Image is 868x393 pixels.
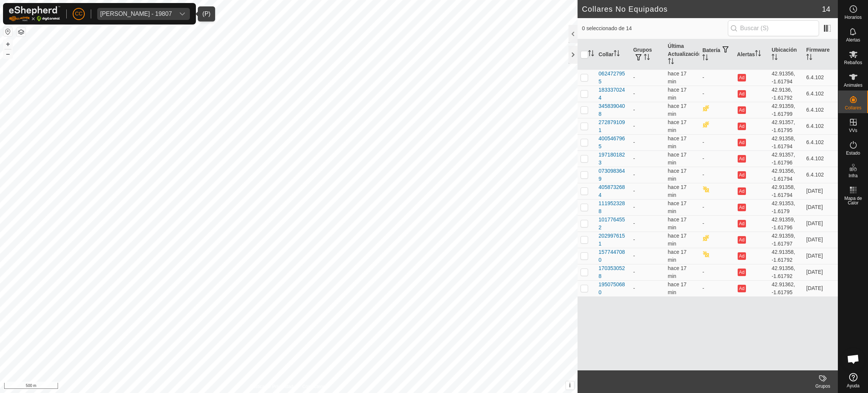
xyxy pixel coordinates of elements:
span: Estado [846,151,860,155]
p-sorticon: Activar para ordenar [755,51,761,57]
div: dropdown trigger [175,8,190,20]
td: - [630,134,665,150]
p-sorticon: Activar para ordenar [644,55,650,61]
span: Mapa de Calor [840,196,866,205]
td: 42.91357, -1.61796 [769,150,803,167]
th: Última Actualización [665,39,700,70]
div: 2029976151 [599,232,627,248]
td: - [630,215,665,232]
td: - [699,199,734,215]
p-sorticon: Activar para ordenar [772,55,778,61]
button: Ad [738,285,746,292]
th: Batería [699,39,734,70]
span: 13 oct 2025, 13:01 [668,281,687,295]
span: CC [75,10,83,18]
td: - [630,264,665,280]
td: - [630,150,665,167]
button: Ad [738,155,746,163]
td: 42.91359, -1.61797 [769,232,803,248]
td: - [699,280,734,296]
td: 6.4.102 [803,86,838,102]
span: 13 oct 2025, 13:01 [668,200,687,214]
td: - [630,248,665,264]
td: - [699,69,734,86]
td: [DATE] [803,264,838,280]
button: i [566,381,574,390]
th: Collar [596,39,630,70]
td: 6.4.102 [803,118,838,134]
div: 1017764552 [599,216,627,232]
td: - [699,167,734,183]
span: Ayuda [847,384,860,388]
div: 1119523288 [599,200,627,215]
p-sorticon: Activar para ordenar [668,59,674,65]
span: 13 oct 2025, 13:01 [668,249,687,263]
span: Julen Palacios Aznar - 19807 [97,8,175,20]
td: - [630,102,665,118]
button: Ad [738,269,746,276]
td: 42.91353, -1.6179 [769,199,803,215]
span: i [569,382,571,388]
td: - [630,69,665,86]
a: Contáctenos [302,383,327,390]
div: 1577447080 [599,248,627,264]
td: [DATE] [803,183,838,199]
span: Infra [848,173,857,178]
td: [DATE] [803,248,838,264]
button: Capas del Mapa [17,28,26,37]
td: 42.91358, -1.61794 [769,134,803,150]
td: 6.4.102 [803,69,838,86]
img: Logo Gallagher [9,6,60,21]
th: Ubicación [769,39,803,70]
button: – [3,49,12,58]
span: 13 oct 2025, 13:01 [668,233,687,247]
td: - [630,280,665,296]
span: 13 oct 2025, 13:01 [668,184,687,198]
div: 0624727955 [599,70,627,86]
span: 13 oct 2025, 13:01 [668,103,687,117]
td: - [630,86,665,102]
td: - [630,167,665,183]
p-sorticon: Activar para ordenar [614,51,620,57]
div: [PERSON_NAME] - 19807 [100,11,172,17]
span: VVs [849,128,857,133]
div: 3458390408 [599,102,627,118]
a: Política de Privacidad [250,383,293,390]
td: 6.4.102 [803,102,838,118]
h2: Collares No Equipados [582,5,822,14]
span: Horarios [845,15,862,20]
td: 42.91358, -1.61792 [769,248,803,264]
td: [DATE] [803,232,838,248]
button: Ad [738,252,746,260]
button: Ad [738,123,746,130]
p-sorticon: Activar para ordenar [702,55,708,61]
td: 6.4.102 [803,167,838,183]
div: 1950750680 [599,281,627,296]
span: Animales [844,83,862,88]
span: Collares [845,106,861,110]
button: Ad [738,187,746,195]
span: 13 oct 2025, 13:01 [668,265,687,279]
div: 1971801823 [599,151,627,167]
td: - [699,215,734,232]
td: 42.91356, -1.61794 [769,167,803,183]
a: Ayuda [838,370,868,391]
input: Buscar (S) [728,20,819,36]
td: [DATE] [803,215,838,232]
td: - [630,118,665,134]
p-sorticon: Activar para ordenar [588,51,594,57]
button: Ad [738,90,746,98]
div: Chat abierto [842,348,865,370]
span: 13 oct 2025, 13:01 [668,168,687,182]
button: Ad [738,106,746,114]
span: 13 oct 2025, 13:01 [668,71,687,84]
td: 6.4.102 [803,134,838,150]
button: Restablecer Mapa [3,27,12,36]
div: 4005467965 [599,135,627,150]
div: 4058732684 [599,183,627,199]
div: 1833370244 [599,86,627,102]
td: - [630,183,665,199]
button: + [3,40,12,49]
span: Rebaños [844,60,862,65]
button: Ad [738,139,746,146]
